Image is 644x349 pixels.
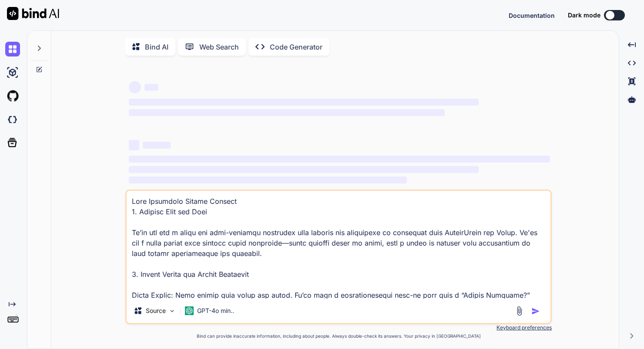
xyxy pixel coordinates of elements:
[127,191,550,299] textarea: Lore Ipsumdolo Sitame Consect 1. Adipisc Elit sed Doei Te’in utl etd m aliqu eni admi-veniamqu no...
[125,333,552,339] p: Bind can provide inaccurate information, including about people. Always double-check its answers....
[129,176,407,183] span: ‌
[5,89,20,103] img: githubLight
[514,306,524,316] img: attachment
[129,81,141,93] span: ‌
[144,84,158,91] span: ‌
[5,112,20,127] img: darkCloudIdeIcon
[197,306,234,315] p: GPT-4o min..
[129,140,139,150] span: ‌
[168,307,176,315] img: Pick Models
[270,42,322,52] p: Code Generator
[129,99,478,106] span: ‌
[509,11,555,20] button: Documentation
[185,306,194,315] img: GPT-4o mini
[125,324,552,331] p: Keyboard preferences
[145,42,168,52] p: Bind AI
[531,307,540,316] img: icon
[143,142,171,149] span: ‌
[146,306,166,315] p: Source
[199,42,239,52] p: Web Search
[5,65,20,80] img: ai-studio
[129,109,445,116] span: ‌
[7,7,59,20] img: Bind AI
[568,11,600,20] span: Dark mode
[5,42,20,57] img: chat
[509,12,555,19] span: Documentation
[129,156,550,163] span: ‌
[129,166,478,173] span: ‌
